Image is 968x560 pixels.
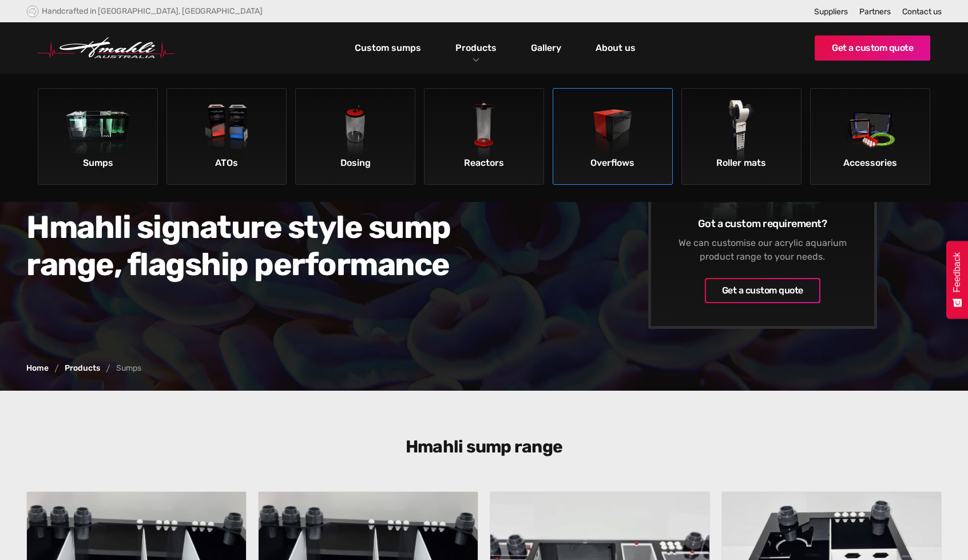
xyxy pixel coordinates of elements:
a: Custom sumps [352,38,424,58]
div: Handcrafted in [GEOGRAPHIC_DATA], [GEOGRAPHIC_DATA] [42,6,263,16]
div: Products [447,22,505,74]
span: Feedback [952,252,962,292]
div: Get a custom quote [722,284,803,297]
a: About us [593,38,638,58]
div: Overflows [556,153,669,173]
img: Overflows [581,100,645,165]
a: Products [453,39,499,56]
div: Roller mats [685,153,798,173]
img: Accessories [838,100,902,165]
h2: Hmahli signature style sump range, flagship performance [26,209,467,283]
div: Dosing [299,153,412,173]
div: Reactors [427,153,541,173]
a: Products [65,364,100,372]
a: ReactorsReactors [424,88,544,185]
h3: Hmahli sump range [264,436,704,457]
img: Reactors [452,100,517,165]
img: Dosing [323,100,388,165]
img: Sumps [66,100,130,165]
div: Accessories [814,153,927,173]
img: Roller mats [709,100,774,165]
a: OverflowsOverflows [553,88,673,185]
div: Sumps [41,153,154,173]
a: Get a custom quote [815,35,930,61]
a: DosingDosing [295,88,415,185]
a: SumpsSumps [38,88,158,185]
a: AccessoriesAccessories [810,88,930,185]
a: ATOsATOs [166,88,287,185]
h6: Got a custom requirement? [668,217,857,231]
a: Roller matsRoller mats [681,88,802,185]
nav: Products [26,74,942,202]
a: Get a custom quote [705,278,820,303]
a: Suppliers [814,7,848,17]
div: We can customise our acrylic aquarium product range to your needs. [668,236,857,264]
a: Contact us [902,7,942,17]
a: Home [26,364,49,372]
button: Feedback - Show survey [946,241,968,319]
div: Sumps [116,364,141,372]
img: Hmahli Australia Logo [38,37,175,59]
img: ATOs [195,100,259,165]
a: Gallery [528,38,564,58]
a: home [38,37,175,59]
a: Partners [859,7,891,17]
div: ATOs [170,153,283,173]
